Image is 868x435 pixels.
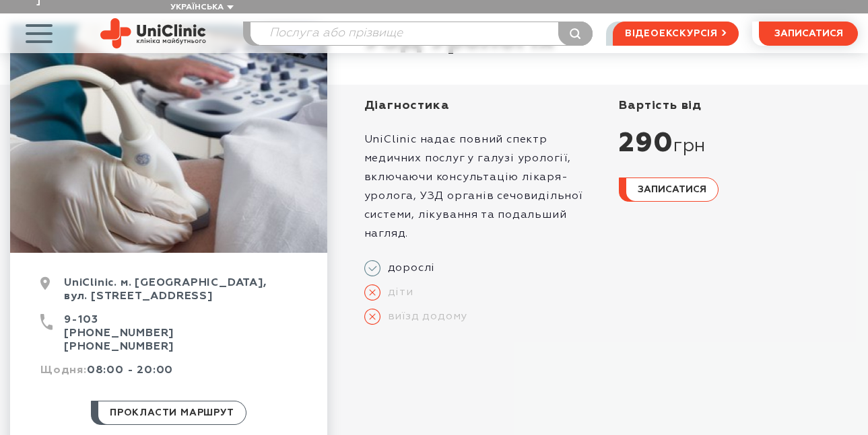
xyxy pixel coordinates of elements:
[619,177,719,202] button: записатися
[638,185,706,194] span: записатися
[625,22,718,45] span: відеоекскурсія
[170,3,224,11] span: Українська
[167,3,234,13] button: Українська
[364,98,603,114] div: Діагностика
[64,342,174,352] a: [PHONE_NUMBER]
[40,365,87,376] span: Щодня:
[91,401,246,425] a: прокласти маршрут
[110,401,234,424] span: прокласти маршрут
[673,135,706,158] span: грн
[100,18,206,48] img: Uniclinic
[619,127,858,161] div: 290
[364,130,603,243] p: UniClinic надає повний спектр медичних послуг у галузі урології, включаючи консультацію лікаря-ур...
[613,22,739,46] a: відеоекскурсія
[40,364,297,387] div: 08:00 - 20:00
[759,22,858,46] button: записатися
[40,276,297,313] div: UniClinic. м. [GEOGRAPHIC_DATA], вул. [STREET_ADDRESS]
[619,100,702,112] span: вартість від
[64,328,174,339] a: [PHONE_NUMBER]
[380,286,413,299] span: діти
[380,310,468,323] span: виїзд додому
[251,22,592,45] input: Послуга або прізвище
[774,29,843,38] span: записатися
[380,262,436,275] span: дорослі
[64,315,98,325] a: 9-103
